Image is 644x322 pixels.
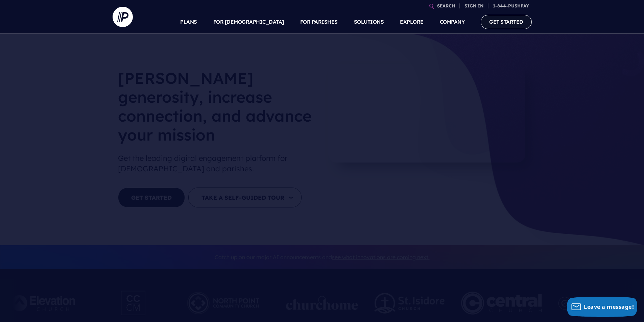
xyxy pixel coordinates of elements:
[300,10,338,34] a: FOR PARISHES
[400,10,424,34] a: EXPLORE
[567,297,637,317] button: Leave a message!
[180,10,197,34] a: PLANS
[354,10,384,34] a: SOLUTIONS
[440,10,465,34] a: COMPANY
[481,15,532,29] a: GET STARTED
[584,303,634,311] span: Leave a message!
[213,10,284,34] a: FOR [DEMOGRAPHIC_DATA]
